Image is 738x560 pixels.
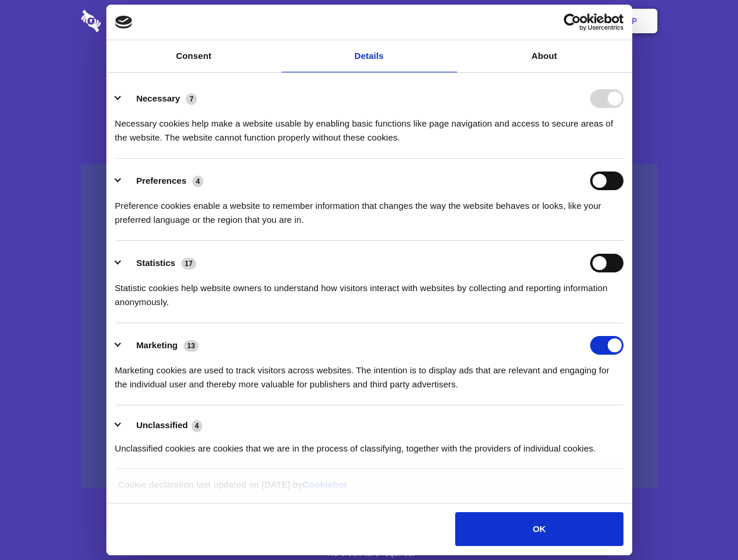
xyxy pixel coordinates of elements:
span: 13 [183,340,199,352]
a: Details [282,40,457,72]
iframe: Drift Widget Chat Controller [680,502,724,546]
a: Consent [106,40,282,72]
div: Preference cookies enable a website to remember information that changes the way the website beha... [115,190,623,227]
div: Necessary cookies help make a website usable by enabling basic functions like page navigation and... [115,108,623,145]
a: About [457,40,632,72]
a: Usercentrics Cookiebot - opens in a new window [521,13,623,31]
button: OK [455,512,623,546]
a: Pricing [343,3,394,39]
button: Unclassified (4) [115,418,210,433]
button: Marketing (13) [115,336,206,355]
div: Statistic cookies help website owners to understand how visitors interact with websites by collec... [115,272,623,309]
label: Preferences [136,176,186,185]
h4: Auto-redaction of sensitive data, encrypted data sharing and self-destructing private chats. Shar... [81,106,657,145]
label: Marketing [136,340,178,350]
span: 7 [186,93,197,105]
img: logo-wordmark-white-trans-d4663122ce5f474addd5e946df7df03e33cb6a1c49d2221995e7729f52c070b2.svg [81,10,181,32]
span: 4 [192,176,203,187]
button: Preferences (4) [115,171,211,190]
label: Necessary [136,93,180,103]
span: 4 [192,420,203,432]
a: Cookiebot [303,480,347,489]
h1: Eliminate Slack Data Loss. [81,52,657,94]
img: logo [115,16,133,29]
button: Statistics (17) [115,254,204,272]
div: Unclassified cookies are cookies that we are in the process of classifying, together with the pro... [115,433,623,456]
span: 17 [181,258,196,269]
a: Contact [474,3,528,39]
button: Necessary (7) [115,89,205,108]
a: Wistia video thumbnail [81,164,657,488]
div: Cookie declaration last updated on [DATE] by [109,478,629,501]
a: Login [530,3,581,39]
div: Marketing cookies are used to track visitors across websites. The intention is to display ads tha... [115,355,623,391]
label: Statistics [136,258,175,268]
